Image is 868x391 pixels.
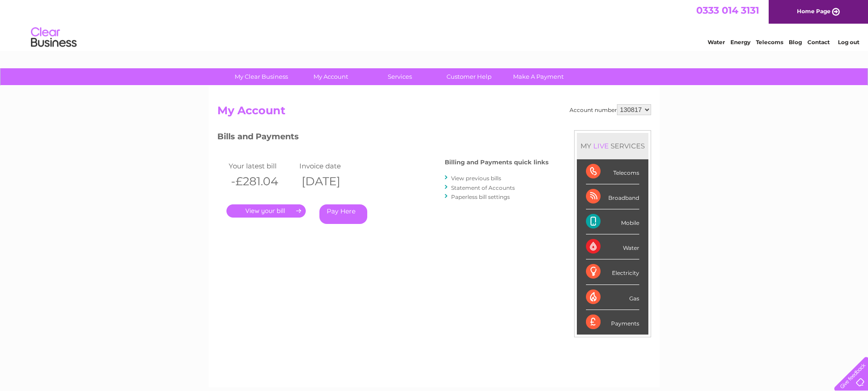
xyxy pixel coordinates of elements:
[756,39,783,46] a: Telecoms
[789,39,802,46] a: Blog
[226,172,297,191] th: -£281.04
[570,104,651,115] div: Account number
[293,68,368,85] a: My Account
[577,133,648,159] div: MY SERVICES
[431,68,507,85] a: Customer Help
[586,234,639,259] div: Water
[586,209,639,234] div: Mobile
[219,5,650,44] div: Clear Business is a trading name of Verastar Limited (registered in [GEOGRAPHIC_DATA] No. 3667643...
[451,193,510,200] a: Paperless bill settings
[451,175,501,182] a: View previous bills
[586,159,639,184] div: Telecoms
[31,24,77,51] img: logo.png
[297,172,368,191] th: [DATE]
[226,204,306,218] a: .
[451,184,515,191] a: Statement of Accounts
[838,39,859,46] a: Log out
[217,130,549,146] h3: Bills and Payments
[319,204,367,224] a: Pay Here
[807,39,830,46] a: Contact
[224,68,299,85] a: My Clear Business
[445,159,549,166] h4: Billing and Payments quick links
[226,160,297,172] td: Your latest bill
[586,310,639,335] div: Payments
[586,259,639,284] div: Electricity
[217,104,651,122] h2: My Account
[730,39,750,46] a: Energy
[696,5,759,16] a: 0333 014 3131
[362,68,437,85] a: Services
[586,184,639,209] div: Broadband
[708,39,725,46] a: Water
[591,142,611,150] div: LIVE
[501,68,576,85] a: Make A Payment
[297,160,368,172] td: Invoice date
[586,285,639,310] div: Gas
